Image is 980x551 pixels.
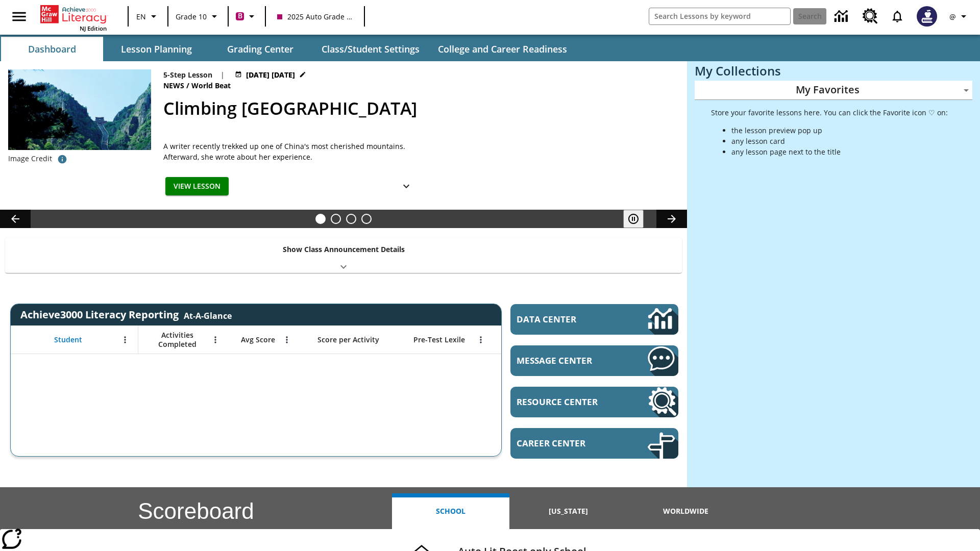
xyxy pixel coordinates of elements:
span: Resource Center [517,396,617,408]
button: Open Menu [117,332,133,347]
span: News [163,80,186,91]
span: B [238,10,242,22]
button: [US_STATE] [509,493,627,529]
img: Avatar [917,6,937,27]
button: Profile/Settings [943,7,976,26]
button: Lesson Planning [105,37,207,61]
button: School [392,493,509,529]
button: Pause [623,210,644,228]
p: Store your favorite lessons here. You can click the Favorite icon ♡ on: [711,107,948,118]
button: View Lesson [165,177,229,196]
button: Class/Student Settings [313,37,428,61]
button: Grade: Grade 10, Select a grade [171,7,225,26]
a: Home [40,4,107,24]
button: Slide 2 Defining Our Government's Purpose [331,214,341,224]
a: Career Center [510,428,678,459]
span: Score per Activity [317,335,379,344]
span: | [220,69,225,80]
img: 6000 stone steps to climb Mount Tai in Chinese countryside [8,69,151,150]
button: Worldwide [627,493,745,529]
div: My Favorites [695,81,972,100]
span: World Beat [191,80,233,91]
button: Show Details [396,177,416,196]
button: Slide 4 Career Lesson [361,214,372,224]
p: Image Credit [8,154,52,164]
a: Data Center [828,3,856,31]
a: Data Center [510,304,678,335]
button: Jul 22 - Jun 30 Choose Dates [233,69,308,80]
button: Open Menu [473,332,488,347]
span: EN [136,11,146,22]
div: At-A-Glance [184,308,232,321]
button: Language: EN, Select a language [132,7,164,26]
h2: Climbing Mount Tai [163,95,675,121]
li: any lesson page next to the title [731,146,948,157]
span: Student [54,335,82,344]
span: Activities Completed [143,331,211,349]
button: Open Menu [279,332,295,347]
span: / [186,81,189,90]
button: Boost Class color is violet red. Change class color [232,7,262,26]
span: [DATE] [DATE] [246,69,295,80]
button: Slide 3 Pre-release lesson [346,214,356,224]
span: Data Center [517,313,613,325]
button: Credit for photo and all related images: Public Domain/Charlie Fong [52,150,72,168]
div: Show Class Announcement Details [5,238,682,273]
button: Dashboard [1,37,103,61]
a: Notifications [884,3,911,30]
button: Select a new avatar [911,3,943,30]
div: Pause [623,210,654,228]
a: Resource Center, Will open in new tab [856,3,884,30]
span: Message Center [517,355,617,366]
li: the lesson preview pop up [731,125,948,136]
h3: My Collections [695,64,972,78]
div: A writer recently trekked up one of China's most cherished mountains. Afterward, she wrote about ... [163,141,419,162]
button: Grading Center [209,37,311,61]
span: NJ Edition [80,24,107,32]
button: College and Career Readiness [430,37,575,61]
p: Show Class Announcement Details [283,244,405,255]
div: Home [40,3,107,32]
button: Lesson carousel, Next [656,210,687,228]
button: Open Menu [208,332,223,347]
span: @ [949,11,956,22]
a: Resource Center, Will open in new tab [510,387,678,417]
button: Slide 1 Climbing Mount Tai [315,214,326,224]
span: Pre-Test Lexile [413,335,465,344]
span: Achieve3000 Literacy Reporting [20,308,232,321]
li: any lesson card [731,136,948,146]
a: Message Center [510,345,678,376]
span: 2025 Auto Grade 10 [277,11,353,22]
span: Avg Score [241,335,275,344]
span: Grade 10 [176,11,207,22]
p: 5-Step Lesson [163,69,212,80]
span: Career Center [517,437,617,449]
button: Open side menu [4,2,34,32]
input: search field [649,8,790,24]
